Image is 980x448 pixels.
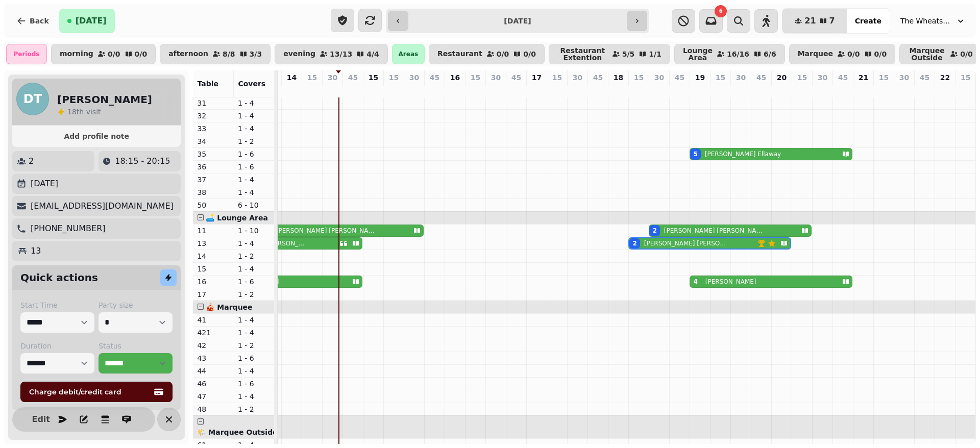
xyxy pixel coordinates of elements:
[683,47,713,61] p: Lounge Area
[409,72,419,83] p: 30
[197,226,230,236] p: 11
[238,289,271,300] p: 1 - 2
[410,85,418,95] p: 0
[197,379,230,389] p: 46
[67,108,77,116] span: 18
[160,44,271,64] button: afternoon8/83/3
[108,51,120,58] p: 0 / 0
[797,72,807,83] p: 15
[20,300,94,310] label: Start Time
[197,391,230,402] p: 47
[29,155,34,167] p: 2
[31,222,106,235] p: [PHONE_NUMBER]
[197,175,230,185] p: 37
[437,50,482,58] p: Restaurant
[76,17,107,25] span: [DATE]
[206,303,252,311] span: 🎪 Marquee
[238,391,271,402] p: 1 - 4
[238,162,271,172] p: 1 - 6
[29,388,152,395] span: Charge debit/credit card
[197,404,230,414] p: 48
[879,85,888,95] p: 0
[23,93,42,105] span: DT
[389,85,398,95] p: 0
[818,85,826,95] p: 0
[197,149,230,159] p: 35
[20,382,173,402] button: Charge debit/credit card
[99,300,173,310] label: Party size
[920,72,929,83] p: 45
[962,85,970,95] p: 0
[366,51,379,58] p: 4 / 4
[818,72,827,83] p: 30
[16,130,177,143] button: Add profile note
[168,50,208,58] p: afternoon
[392,44,425,64] div: Areas
[512,85,520,95] p: 0
[197,123,230,134] p: 33
[838,72,848,83] p: 45
[31,178,58,190] p: [DATE]
[491,72,501,83] p: 30
[238,80,265,88] span: Covers
[594,85,602,95] p: 0
[727,51,749,58] p: 16 / 16
[553,85,561,95] p: 0
[532,85,541,95] p: 0
[549,44,670,64] button: Restaurant Extention5/51/1
[238,187,271,197] p: 1 - 4
[51,44,156,64] button: morning0/00/0
[716,72,725,83] p: 15
[941,85,949,95] p: 0
[696,85,704,95] p: 9
[238,315,271,325] p: 1 - 4
[20,270,98,285] h2: Quick actions
[57,92,152,107] h2: [PERSON_NAME]
[197,98,230,108] p: 31
[614,85,622,95] p: 0
[197,289,230,300] p: 17
[287,85,296,95] p: 0
[349,85,357,95] p: 0
[6,44,47,64] div: Periods
[197,136,230,146] p: 34
[839,85,847,95] p: 0
[197,428,277,436] span: 🌤️ Marquee Outside
[197,264,230,274] p: 15
[900,85,908,95] p: 0
[655,85,663,95] p: 2
[859,72,868,83] p: 21
[532,72,542,83] p: 17
[920,85,928,95] p: 0
[30,17,49,24] span: Back
[764,51,776,58] p: 6 / 6
[238,328,271,338] p: 1 - 4
[197,111,230,121] p: 32
[908,47,946,61] p: Marquee Outside
[777,72,787,83] p: 20
[99,341,173,351] label: Status
[35,415,47,424] span: Edit
[523,51,536,58] p: 0 / 0
[389,72,399,83] p: 15
[654,72,664,83] p: 30
[511,72,521,83] p: 45
[283,50,315,58] p: evening
[223,51,235,58] p: 8 / 8
[238,175,271,185] p: 1 - 4
[557,47,608,61] p: Restaurant Extention
[705,278,756,286] p: [PERSON_NAME]
[328,85,336,95] p: 0
[899,72,909,83] p: 30
[497,51,509,58] p: 0 / 0
[705,150,781,158] p: [PERSON_NAME] Ellaway
[197,187,230,197] p: 38
[275,44,388,64] button: evening13/134/4
[238,379,271,389] p: 1 - 6
[31,245,41,257] p: 13
[197,162,230,172] p: 36
[855,17,881,24] span: Create
[197,340,230,351] p: 42
[634,85,643,95] p: 2
[614,72,623,83] p: 18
